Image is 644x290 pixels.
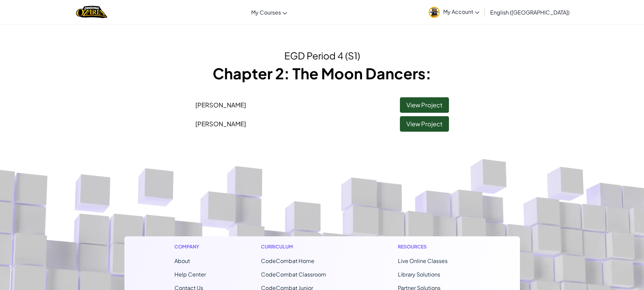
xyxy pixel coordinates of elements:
[174,257,190,264] a: About
[129,63,515,84] h1: Chapter 2: The Moon Dancers:
[400,116,449,132] a: View Project
[398,271,440,278] a: Library Solutions
[76,5,108,19] img: Home
[400,97,449,113] a: View Project
[398,243,470,250] h1: Resources
[429,7,440,18] img: avatar
[398,257,448,264] a: Live Online Classes
[261,257,314,264] span: CodeCombat Home
[251,9,281,16] span: My Courses
[261,243,343,250] h1: Curriculum
[443,8,479,15] span: My Account
[174,271,206,278] a: Help Center
[248,3,290,21] a: My Courses
[76,5,108,19] a: Ozaria by CodeCombat logo
[129,49,515,63] h2: EGD Period 4 (S1)
[174,243,206,250] h1: Company
[490,9,570,16] span: English ([GEOGRAPHIC_DATA])
[261,271,326,278] a: CodeCombat Classroom
[195,101,246,109] span: [PERSON_NAME]
[195,120,246,128] span: [PERSON_NAME]
[487,3,573,21] a: English ([GEOGRAPHIC_DATA])
[425,1,483,23] a: My Account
